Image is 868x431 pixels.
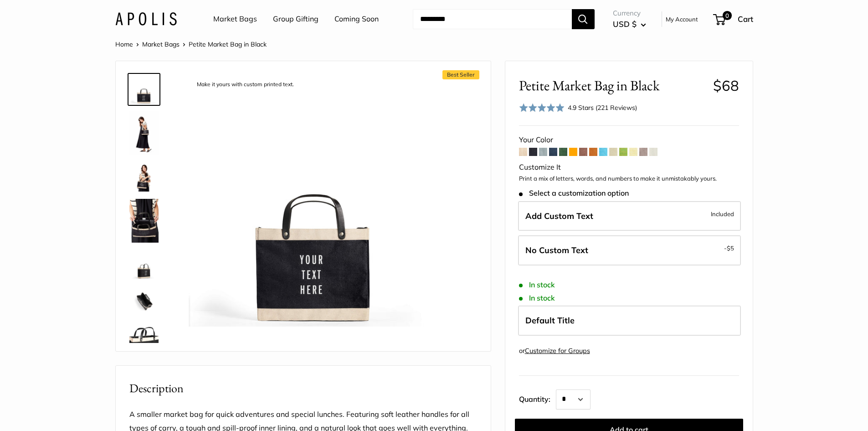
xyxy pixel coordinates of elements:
[115,40,133,48] a: Home
[518,306,741,336] label: Default Title
[129,75,159,104] img: description_Make it yours with custom printed text.
[413,9,572,29] input: Search...
[129,286,159,316] img: description_Spacious inner area with room for everything.
[142,40,180,48] a: Market Bags
[129,111,159,155] img: Petite Market Bag in Black
[128,248,160,281] a: Petite Market Bag in Black
[613,17,646,31] button: USD $
[713,77,739,94] span: $68
[519,77,706,94] span: Petite Market Bag in Black
[722,11,731,20] span: 0
[518,201,741,231] label: Add Custom Text
[724,243,734,254] span: -
[572,9,595,29] button: Search
[129,379,477,397] h2: Description
[128,197,160,244] a: Petite Market Bag in Black
[519,294,555,302] span: In stock
[525,315,575,326] span: Default Title
[519,280,555,289] span: In stock
[442,70,479,79] span: Best Seller
[189,75,440,327] img: description_Make it yours with custom printed text.
[568,103,637,113] div: 4.9 Stars (221 Reviews)
[128,109,160,157] a: Petite Market Bag in Black
[129,323,159,352] img: description_Super soft leather handles.
[519,101,637,114] div: 4.9 Stars (221 Reviews)
[129,162,159,192] img: Petite Market Bag in Black
[115,12,177,26] img: Apolis
[128,73,160,106] a: description_Make it yours with custom printed text.
[213,12,257,26] a: Market Bags
[519,387,556,410] label: Quantity:
[711,208,734,219] span: Included
[192,78,298,91] div: Make it yours with custom printed text.
[613,7,646,20] span: Currency
[189,40,267,48] span: Petite Market Bag in Black
[727,244,734,252] span: $5
[128,321,160,354] a: description_Super soft leather handles.
[738,14,753,24] span: Cart
[714,12,753,26] a: 0 Cart
[613,19,637,29] span: USD $
[519,345,590,357] div: or
[129,250,159,279] img: Petite Market Bag in Black
[519,161,739,174] div: Customize It
[128,285,160,317] a: description_Spacious inner area with room for everything.
[519,174,739,183] p: Print a mix of letters, words, and numbers to make it unmistakably yours.
[525,211,593,221] span: Add Custom Text
[519,189,629,197] span: Select a customization option
[115,38,267,50] nav: Breadcrumb
[334,12,379,26] a: Coming Soon
[128,161,160,193] a: Petite Market Bag in Black
[273,12,318,26] a: Group Gifting
[525,245,588,255] span: No Custom Text
[129,199,159,243] img: Petite Market Bag in Black
[518,235,741,265] label: Leave Blank
[666,14,698,25] a: My Account
[525,347,590,355] a: Customize for Groups
[519,133,739,147] div: Your Color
